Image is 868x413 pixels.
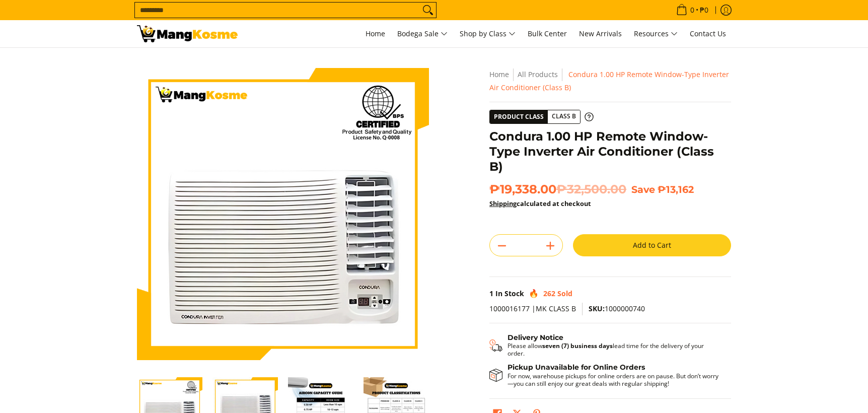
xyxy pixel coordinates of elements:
strong: Delivery Notice [508,333,563,342]
a: New Arrivals [574,20,627,47]
h1: Condura 1.00 HP Remote Window-Type Inverter Air Conditioner (Class B) [489,129,731,174]
a: Contact Us [685,20,731,47]
a: Shipping [489,199,517,208]
span: Contact Us [690,29,726,38]
a: Resources [629,20,683,47]
button: Subtract [490,238,514,254]
span: New Arrivals [579,29,622,38]
button: Add to Cart [573,234,731,256]
a: Shop by Class [455,20,521,47]
span: SKU: [589,304,605,313]
span: Shop by Class [460,28,516,40]
span: Resources [634,28,678,40]
span: 1 [489,289,493,298]
span: ₱19,338.00 [489,182,626,197]
a: Bulk Center [523,20,572,47]
a: Home [489,70,509,79]
nav: Main Menu [248,20,731,47]
span: 262 [543,289,555,298]
span: Product Class [490,110,548,123]
span: Bodega Sale [397,28,448,40]
nav: Breadcrumbs [489,68,731,94]
span: ₱0 [698,7,710,14]
strong: calculated at checkout [489,199,591,208]
span: Home [366,29,385,38]
button: Search [420,3,436,18]
a: Home [360,20,390,47]
button: Shipping & Delivery [489,333,721,358]
span: • [673,5,711,16]
a: Product Class Class B [489,110,594,124]
p: For now, warehouse pickups for online orders are on pause. But don’t worry—you can still enjoy ou... [508,372,721,387]
img: Condura 1.00 HP Remote Window-Type Inverter Air Conditioner (Class B) [137,68,429,360]
span: Bulk Center [528,29,567,38]
strong: Pickup Unavailable for Online Orders [508,363,645,372]
del: ₱32,500.00 [556,182,626,197]
span: In Stock [495,289,524,298]
span: Condura 1.00 HP Remote Window-Type Inverter Air Conditioner (Class B) [489,70,729,92]
p: Please allow lead time for the delivery of your order. [508,342,721,357]
span: 0 [689,7,696,14]
img: Condura 1HP Window-Type Remote Inverter Aircon l Mang Kosme [137,25,238,42]
span: Sold [557,289,572,298]
span: 1000016177 |MK CLASS B [489,304,576,313]
span: Save [631,183,655,195]
a: Bodega Sale [392,20,453,47]
span: 1000000740 [589,304,645,313]
span: Class B [548,110,580,123]
button: Add [538,238,562,254]
strong: seven (7) business days [542,341,613,350]
a: All Products [518,70,558,79]
span: ₱13,162 [658,183,694,195]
